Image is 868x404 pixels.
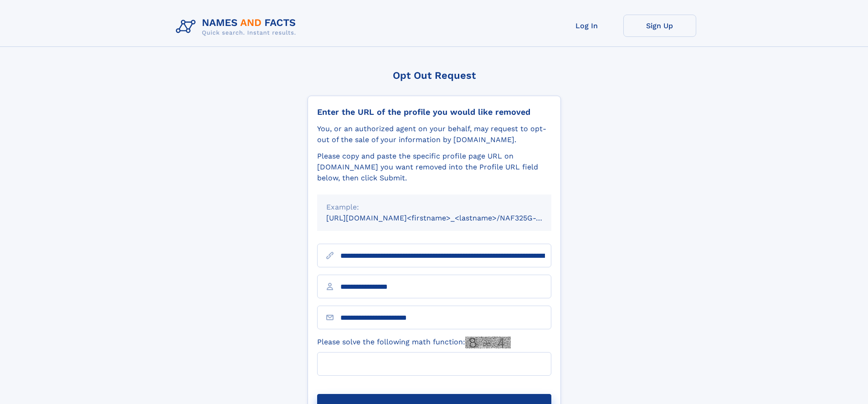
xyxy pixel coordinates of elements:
label: Please solve the following math function: [317,337,511,348]
div: Opt Out Request [308,70,561,81]
small: [URL][DOMAIN_NAME]<firstname>_<lastname>/NAF325G-xxxxxxxx [326,214,569,222]
a: Log In [550,15,623,37]
a: Sign Up [623,15,696,37]
div: Please copy and paste the specific profile page URL on [DOMAIN_NAME] you want removed into the Pr... [317,151,551,184]
img: Logo Names and Facts [172,15,303,39]
div: Example: [326,202,542,213]
div: Enter the URL of the profile you would like removed [317,107,551,117]
div: You, or an authorized agent on your behalf, may request to opt-out of the sale of your informatio... [317,123,551,145]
